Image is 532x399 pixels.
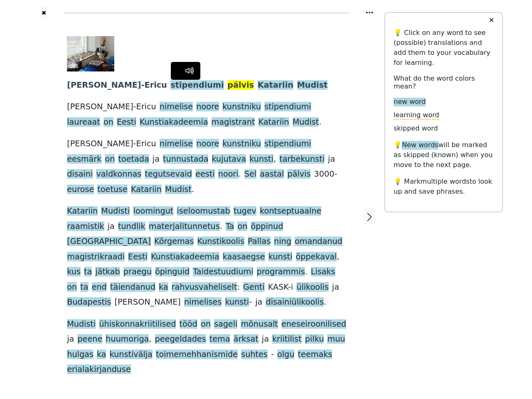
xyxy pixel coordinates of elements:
[394,177,494,197] p: 💡 Mark to look up and save phrases.
[249,154,273,165] span: kunsti
[105,154,115,165] span: on
[133,206,174,217] span: loomingut
[156,350,238,360] span: toimemehhanismide
[67,282,77,293] span: on
[234,334,259,345] span: ärksat
[67,267,81,277] span: kus
[272,334,302,345] span: kriitilist
[92,282,107,293] span: end
[271,350,274,360] span: -
[394,111,439,120] span: learning word
[314,169,337,180] span: 3000-
[149,334,151,345] span: ,
[220,222,222,232] span: .
[67,236,151,247] span: [GEOGRAPHIC_DATA]
[273,154,276,165] span: ,
[97,350,106,360] span: ka
[197,236,244,247] span: Kunstikoolis
[394,28,494,68] p: 💡 Click on any word to see (possible) translations and add them to your vocabulary for learning.
[67,169,93,180] span: disaini
[319,117,321,128] span: .
[260,169,284,180] span: aastal
[153,154,160,165] span: ja
[67,102,156,112] span: [PERSON_NAME]-Ericu
[327,334,345,345] span: muu
[67,365,131,375] span: erialakirjanduse
[95,267,120,277] span: jätkab
[114,297,180,308] span: [PERSON_NAME]
[298,350,332,360] span: teemaks
[123,267,152,277] span: praegu
[225,297,249,308] span: kunsti
[305,267,308,277] span: .
[296,282,328,293] span: ülikoolis
[67,350,94,360] span: hulgas
[40,7,47,20] button: ✖
[279,154,325,165] span: tarbekunsti
[108,222,115,232] span: ja
[249,297,252,308] span: -
[287,169,310,180] span: pälvis
[67,80,167,91] span: [PERSON_NAME]-Ericu
[195,169,214,180] span: eesti
[214,319,237,330] span: sageli
[264,102,311,112] span: stipendiumi
[251,222,283,232] span: õppinud
[222,102,261,112] span: kunstniku
[223,252,265,262] span: kaasaegse
[180,319,197,330] span: tööd
[324,297,326,308] span: .
[337,252,339,262] span: ,
[67,185,94,195] span: eurose
[67,334,74,345] span: ja
[237,222,247,232] span: on
[155,334,206,345] span: peegeldades
[259,117,289,128] span: Katariin
[266,297,323,308] span: disainiülikoolis
[145,169,192,180] span: tegutsevaid
[99,319,176,330] span: ühiskonnakriitilised
[67,154,101,165] span: eesmärk
[110,282,155,293] span: täiendanud
[149,222,220,232] span: materjalitunnetus
[117,117,136,128] span: Eesti
[257,267,305,277] span: programmis
[243,282,265,293] span: Genti
[255,297,262,308] span: ja
[80,282,88,293] span: ta
[172,282,237,293] span: rahvusvaheliselt
[101,206,130,217] span: Mudisti
[484,13,499,28] button: ✕
[159,282,168,293] span: ka
[184,297,222,308] span: nimelises
[293,117,319,128] span: Mudist
[67,252,125,262] span: magistrikraadi
[244,169,256,180] span: Sel
[96,169,141,180] span: valdkonnas
[67,297,111,308] span: Budapestis
[110,350,153,360] span: kunstivälja
[67,206,98,217] span: Katariin
[67,222,104,232] span: raamistik
[227,80,254,91] span: pälvis
[222,139,261,149] span: kunstniku
[311,267,335,277] span: Lisaks
[281,319,346,330] span: eneseiroonilised
[421,177,470,185] span: multiple words
[155,267,190,277] span: õpinguid
[128,252,148,262] span: Eesti
[332,282,339,293] span: ja
[192,185,194,195] span: .
[84,267,92,277] span: ta
[212,154,246,165] span: kujutava
[258,80,293,91] span: Katariin
[77,334,102,345] span: peene
[402,141,438,150] span: New words
[67,36,114,71] img: 2990613hd47ft24.jpg
[264,139,311,149] span: stipendiumi
[218,169,239,180] span: noori
[274,236,291,247] span: ning
[118,154,149,165] span: toetada
[260,206,321,217] span: kontseptuaalne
